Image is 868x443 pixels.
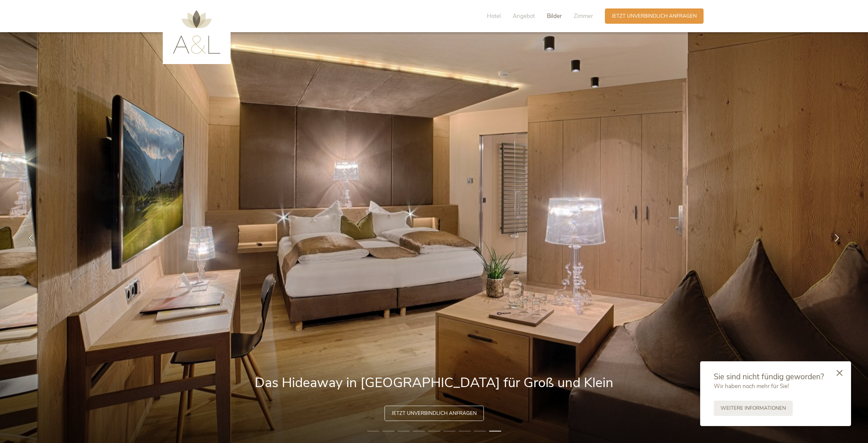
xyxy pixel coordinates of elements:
[721,405,786,412] span: Weitere Informationen
[574,12,593,20] span: Zimmer
[714,371,824,382] span: Sie sind nicht fündig geworden?
[487,12,501,20] span: Hotel
[392,410,477,417] span: Jetzt unverbindlich anfragen
[173,10,220,54] img: AMONTI & LUNARIS Wellnessresort
[714,382,789,390] span: Wir haben noch mehr für Sie!
[714,401,793,416] a: Weitere Informationen
[547,12,562,20] span: Bilder
[612,13,697,20] span: Jetzt unverbindlich anfragen
[513,12,535,20] span: Angebot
